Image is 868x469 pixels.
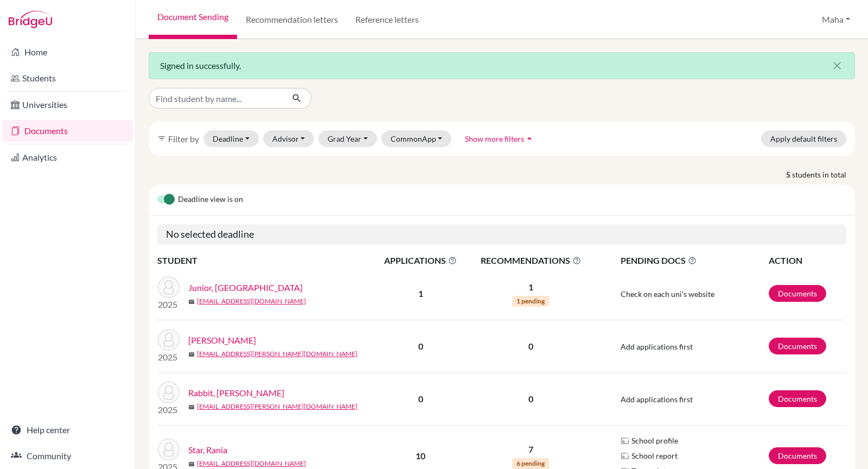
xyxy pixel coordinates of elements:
[2,147,133,168] a: Analytics
[188,281,303,294] a: Junior, [GEOGRAPHIC_DATA]
[158,382,180,403] img: Rabbit, Peter
[2,419,133,441] a: Help center
[375,254,467,267] span: APPLICATIONS
[761,130,846,147] button: Apply default filters
[149,52,855,79] div: Signed in successfully.
[468,340,594,353] p: 0
[468,254,594,267] span: RECOMMENDATIONS
[621,289,714,299] span: Check on each uni's website
[621,395,693,404] span: Add applications first
[188,334,256,347] a: [PERSON_NAME]
[188,351,195,358] span: mail
[792,169,855,180] span: students in total
[158,351,180,364] p: 2025
[318,130,377,147] button: Grad Year
[381,130,452,147] button: CommonApp
[157,253,374,268] th: STUDENT
[168,134,199,144] span: Filter by
[769,338,826,354] a: Documents
[158,298,180,311] p: 2025
[2,41,133,63] a: Home
[158,276,180,298] img: Junior, Troy
[203,130,259,147] button: Deadline
[158,439,180,460] img: Star, Rania
[621,452,629,460] img: Parchments logo
[197,349,358,359] a: [EMAIL_ADDRESS][PERSON_NAME][DOMAIN_NAME]
[621,342,693,351] span: Add applications first
[157,224,846,245] h5: No selected deadline
[2,94,133,116] a: Universities
[418,394,423,404] b: 0
[465,134,524,143] span: Show more filters
[769,285,826,302] a: Documents
[188,404,195,410] span: mail
[621,436,629,445] img: Parchments logo
[197,459,306,468] a: [EMAIL_ADDRESS][DOMAIN_NAME]
[158,329,180,351] img: Potter, Harry
[512,296,549,307] span: 1 pending
[197,296,306,306] a: [EMAIL_ADDRESS][DOMAIN_NAME]
[188,443,227,457] a: Star, Rania
[178,193,243,206] span: Deadline view is on
[2,67,133,89] a: Students
[456,130,544,147] button: Show more filtersarrow_drop_up
[418,341,423,351] b: 0
[2,120,133,142] a: Documents
[197,402,358,411] a: [EMAIL_ADDRESS][PERSON_NAME][DOMAIN_NAME]
[820,53,854,79] button: Close
[817,9,855,30] button: Maha
[188,299,195,305] span: mail
[524,133,535,144] i: arrow_drop_up
[621,254,768,267] span: PENDING DOCS
[157,134,166,143] i: filter_list
[831,59,844,72] i: close
[416,451,425,461] b: 10
[468,281,594,294] p: 1
[2,445,133,467] a: Community
[512,458,549,469] span: 6 pending
[769,390,826,407] a: Documents
[9,11,52,28] img: Bridge-U
[786,169,792,180] strong: 5
[631,450,678,461] span: School report
[769,447,826,464] a: Documents
[418,288,423,299] b: 1
[468,443,594,456] p: 7
[158,403,180,416] p: 2025
[468,392,594,405] p: 0
[631,435,678,446] span: School profile
[149,88,283,109] input: Find student by name...
[188,461,195,467] span: mail
[263,130,315,147] button: Advisor
[768,253,846,268] th: ACTION
[188,386,284,400] a: Rabbit, [PERSON_NAME]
